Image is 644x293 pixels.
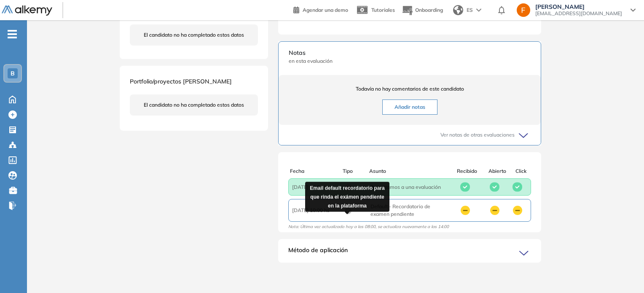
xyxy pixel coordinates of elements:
iframe: Chat Widget [493,196,644,293]
img: Logo [2,5,52,16]
span: Nota: Última vez actualizado hoy a las 08:00, se actualiza nuevamente a las 14:00 [288,224,449,233]
span: Todavía no hay comentarios de este candidato [289,85,531,93]
span: Email default recordatorio para que rinda el exámen pendiente en la plataforma [310,185,384,209]
span: [DATE] 10:00 hs [292,207,344,214]
span: B [11,70,15,77]
div: Fecha [290,167,343,175]
div: Recibido [450,167,484,175]
span: en esta evaluación [289,57,531,65]
span: Te invitamos a una evaluación [370,183,449,191]
div: Tipo [343,167,369,175]
span: Ver notas de otras evaluaciones [440,131,515,139]
div: Asunto [369,167,448,175]
span: Notas [289,48,531,57]
a: Agendar una demo [293,4,348,14]
span: Método de aplicación [288,246,348,259]
span: Default - Recordatorio de examen pendiente [370,203,449,218]
span: ES [467,6,473,14]
span: [PERSON_NAME] [535,3,622,10]
div: Abierto [484,167,511,175]
img: arrow [476,8,481,12]
span: Onboarding [415,7,443,13]
div: Widget de chat [493,196,644,293]
button: Añadir notas [382,99,437,115]
span: [EMAIL_ADDRESS][DOMAIN_NAME] [535,10,622,17]
span: Portfolio/proyectos [PERSON_NAME] [130,78,232,85]
img: world [453,5,463,15]
div: Click [511,167,531,175]
button: Onboarding [402,1,443,19]
i: - [8,33,17,35]
span: Agendar una demo [303,7,348,13]
span: [DATE] 16:00 hs [292,183,344,191]
span: El candidato no ha completado estos datos [144,31,244,39]
span: El candidato no ha completado estos datos [144,101,244,109]
span: Tutoriales [371,7,395,13]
